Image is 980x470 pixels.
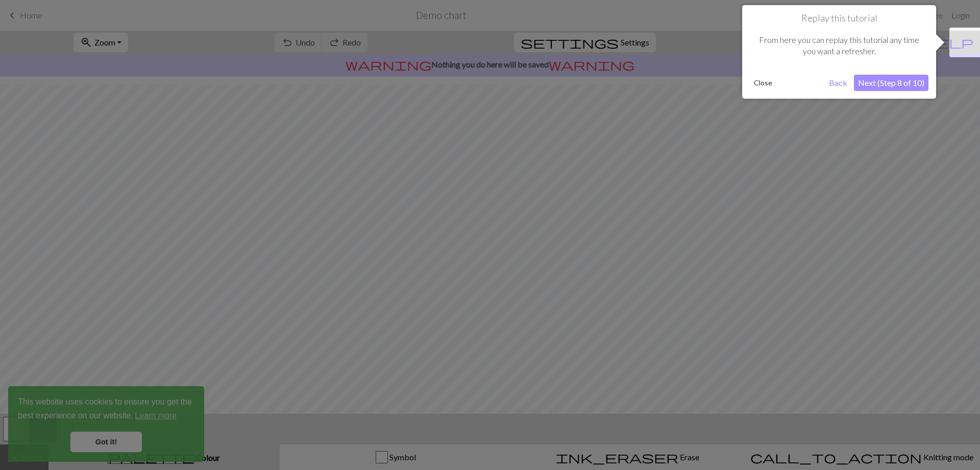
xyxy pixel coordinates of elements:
[750,13,928,24] h1: Replay this tutorial
[750,24,928,68] div: From here you can replay this tutorial any time you want a refresher.
[742,5,936,99] div: Replay this tutorial
[750,75,776,91] button: Close
[854,75,928,91] button: Next (Step 8 of 10)
[825,75,851,91] button: Back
